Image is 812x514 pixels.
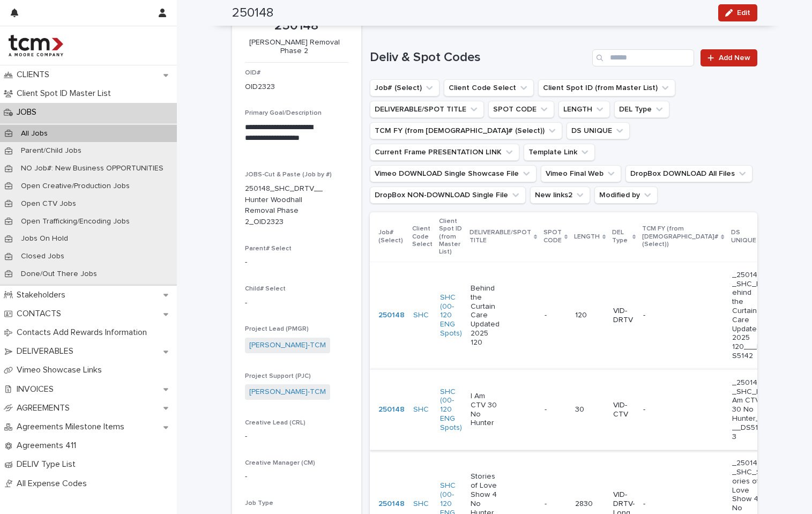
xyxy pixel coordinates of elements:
[12,129,56,138] p: All Jobs
[12,146,90,155] p: Parent/Child Jobs
[12,270,106,279] p: Done/Out There Jobs
[471,284,502,347] p: Behind the Curtain Care Updated 2025 120
[378,500,405,509] a: 250148
[613,307,635,325] p: VID-DRTV
[575,405,605,414] p: 30
[249,386,326,398] a: [PERSON_NAME]-TCM
[245,245,292,252] span: Parent# Select
[12,290,74,300] p: Stakeholders
[370,101,484,118] button: DELIVERABLE/SPOT TITLE
[12,70,58,80] p: CLIENTS
[541,165,621,182] button: Vimeo Final Web
[232,5,273,21] h2: 250148
[574,231,600,243] p: LENGTH
[245,420,306,426] span: Creative Lead (CRL)
[567,122,630,139] button: DS UNIQUE
[731,227,759,247] p: DS UNIQUE
[12,107,45,117] p: JOBS
[245,18,348,34] p: 250148
[412,223,433,250] p: Client Code Select
[538,79,675,96] button: Client Spot ID (from Master List)
[444,79,534,96] button: Client Code Select
[12,459,84,470] p: DELIV Type List
[594,187,658,204] button: Modified by
[245,110,322,116] span: Primary Goal/Description
[378,405,405,414] a: 250148
[370,122,562,139] button: TCM FY (from Job# (Select))
[12,234,77,243] p: Jobs On Hold
[592,49,694,66] input: Search
[12,309,70,319] p: CONTACTS
[245,460,315,466] span: Creative Manager (CM)
[245,500,273,506] span: Job Type
[732,378,764,442] p: _250148_SHC_I Am CTV 30 No Hunter___DS5143
[12,199,85,208] p: Open CTV Jobs
[12,252,73,261] p: Closed Jobs
[245,326,309,332] span: Project Lead (PMGR)
[413,405,429,414] a: SHC
[12,164,172,173] p: NO Job#: New Business OPPORTUNITIES
[440,388,462,433] a: SHC (00-120 ENG Spots)
[245,81,275,93] p: OID2323
[719,54,750,62] span: Add New
[439,215,463,258] p: Client Spot ID (from Master List)
[245,183,323,228] p: 250148_SHC_DRTV__Hunter Woodhall Removal Phase 2_OID2323
[545,309,549,320] p: -
[575,500,605,509] p: 2830
[245,38,344,56] p: [PERSON_NAME] Removal Phase 2
[413,311,429,320] a: SHC
[543,227,562,247] p: SPOT CODE
[9,35,63,56] img: 4hMmSqQkux38exxPVZHQ
[625,165,753,182] button: DropBox DOWNLOAD All Files
[643,500,675,509] p: -
[643,405,675,414] p: -
[643,311,675,320] p: -
[12,327,155,338] p: Contacts Add Rewards Information
[245,471,348,482] p: -
[249,340,326,351] a: [PERSON_NAME]-TCM
[245,373,311,379] span: Project Support (PJC)
[642,223,718,250] p: TCM FY (from [DEMOGRAPHIC_DATA]# (Select))
[530,187,590,204] button: New links2
[370,165,537,182] button: Vimeo DOWNLOAD Single Showcase File
[370,144,519,161] button: Current Frame PRESENTATION LINK
[12,422,133,432] p: Agreements Milestone Items
[413,500,429,509] a: SHC
[378,311,405,320] a: 250148
[558,101,610,118] button: LENGTH
[737,9,750,17] span: Edit
[471,392,502,428] p: I Am CTV 30 No Hunter
[545,497,549,509] p: -
[12,441,85,451] p: Agreements 411
[12,479,95,489] p: All Expense Codes
[245,257,348,268] p: -
[575,311,605,320] p: 120
[245,286,286,292] span: Child# Select
[12,403,78,413] p: AGREEMENTS
[370,79,439,96] button: Job# (Select)
[245,297,348,309] p: -
[245,172,332,178] span: JOBS-Cut & Paste (Job by #)
[245,70,260,76] span: OID#
[378,227,406,247] p: Job# (Select)
[718,4,757,21] button: Edit
[12,182,138,191] p: Open Creative/Production Jobs
[440,293,462,338] a: SHC (00-120 ENG Spots)
[12,88,120,99] p: Client Spot ID Master List
[732,271,764,361] p: _250148_SHC_Behind the Curtain Care Updated 2025 120___DS5142
[613,401,635,419] p: VID-CTV
[545,403,549,414] p: -
[12,346,82,356] p: DELIVERABLES
[470,227,531,247] p: DELIVERABLE/SPOT TITLE
[12,365,110,375] p: Vimeo Showcase Links
[245,431,348,442] p: -
[612,227,630,247] p: DEL Type
[12,217,138,226] p: Open Trafficking/Encoding Jobs
[488,101,554,118] button: SPOT CODE
[12,384,62,394] p: INVOICES
[370,187,526,204] button: DropBox NON-DOWNLOAD Single File
[614,101,669,118] button: DEL Type
[701,49,757,66] a: Add New
[524,144,595,161] button: Template Link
